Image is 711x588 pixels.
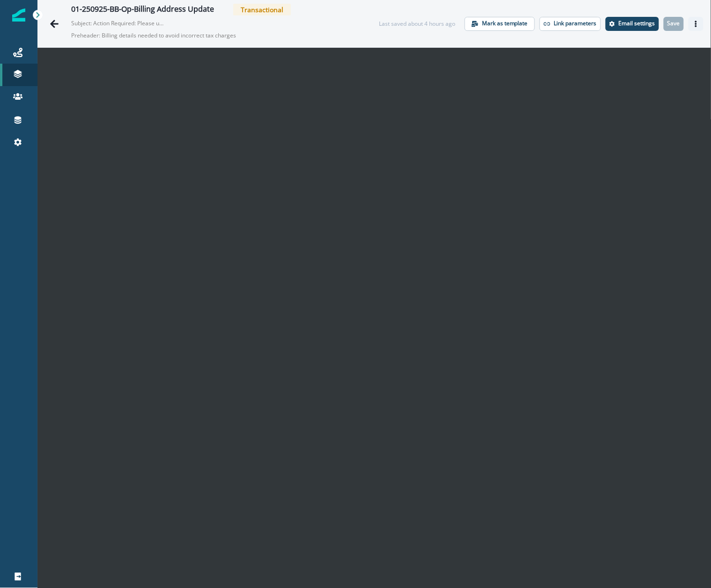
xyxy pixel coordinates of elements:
[619,20,655,27] p: Email settings
[540,17,601,31] button: Link parameters
[12,8,25,22] img: Inflection
[465,17,535,31] button: Mark as template
[71,28,305,44] p: Preheader: Billing details needed to avoid incorrect tax charges
[71,5,214,15] div: 01-250925-BB-Op-Billing Address Update
[667,20,680,27] p: Save
[689,17,704,31] button: Actions
[664,17,684,31] button: Save
[606,17,659,31] button: Settings
[71,15,165,28] p: Subject: Action Required: Please update your billing address
[45,15,64,33] button: Go back
[554,20,597,27] p: Link parameters
[379,20,455,28] div: Last saved about 4 hours ago
[482,20,528,27] p: Mark as template
[233,4,291,15] span: Transactional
